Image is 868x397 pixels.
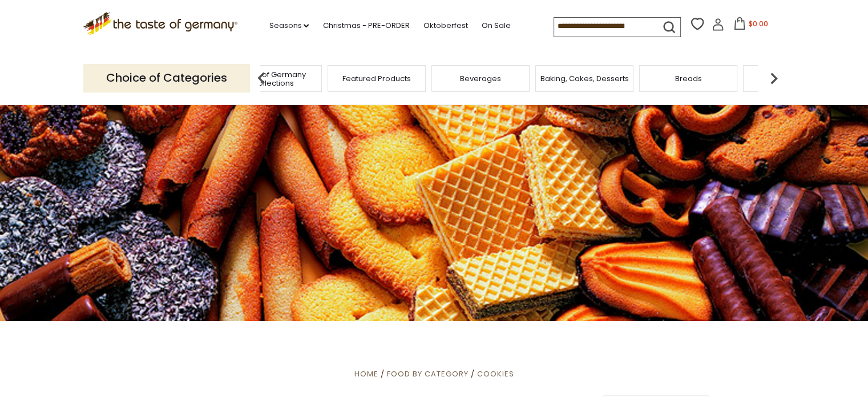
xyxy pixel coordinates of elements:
a: Breads [675,74,702,83]
a: Taste of Germany Collections [227,70,318,87]
a: Seasons [269,19,309,32]
img: next arrow [762,67,785,90]
button: $0.00 [726,17,775,34]
img: previous arrow [250,67,273,90]
a: Food By Category [386,368,468,379]
a: Home [354,368,378,379]
a: Cookies [477,368,514,379]
a: Featured Products [342,74,411,83]
span: $0.00 [748,19,768,29]
a: Oktoberfest [423,19,467,32]
a: Christmas - PRE-ORDER [322,19,409,32]
a: Beverages [460,74,501,83]
p: Choice of Categories [83,64,250,92]
a: Baking, Cakes, Desserts [540,74,629,83]
a: On Sale [481,19,510,32]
